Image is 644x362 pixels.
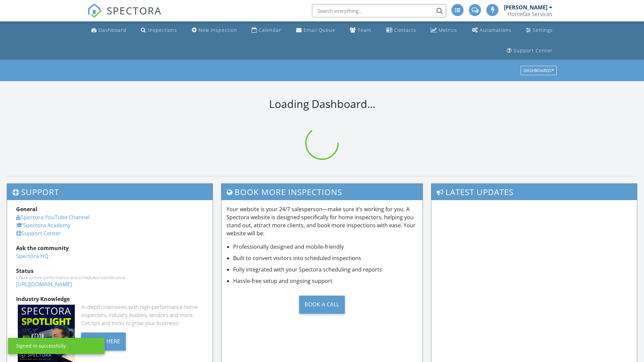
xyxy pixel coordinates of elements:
[81,333,126,351] div: Listen Here
[521,66,557,75] button: Dashboards
[16,295,204,303] div: Industry Knowledge
[7,184,213,200] h3: Support
[18,305,75,362] img: Spectoraspolightmain
[233,254,418,262] li: Built to convert visitors into scheduled inspections
[249,24,284,37] a: Calendar
[16,230,61,237] a: Support Center
[469,24,514,37] a: Automations (Advanced)
[312,4,446,17] input: Search everything...
[233,265,418,274] li: Fully integrated with your Spectora scheduling and reports
[504,4,547,11] div: [PERSON_NAME]
[16,244,204,252] div: Ask the community
[523,24,555,37] a: Settings
[259,27,281,33] div: Calendar
[504,45,555,57] a: Support Center
[299,296,345,314] div: Book a Call
[431,184,637,200] h3: Latest Updates
[81,303,203,327] div: In-depth interviews with high-performance home inspectors, industry leaders, vendors and more. Ge...
[99,27,126,33] div: Dashboard
[81,337,126,345] a: Listen Here
[148,27,177,33] div: Inspections
[524,68,554,73] div: Dashboards
[16,281,72,288] a: [URL][DOMAIN_NAME]
[347,24,374,37] a: Team
[358,27,371,33] div: Team
[304,27,335,33] div: Email Queue
[87,3,102,18] img: The Best Home Inspection Software - Spectora
[16,222,70,229] a: Spectora Academy
[514,47,553,54] div: Support Center
[16,267,204,275] div: Status
[507,11,552,17] div: Homefax Services
[233,243,418,251] li: Professionally designed and mobile-friendly
[16,214,90,221] a: Spectora YouTube Channel
[16,205,37,213] strong: General
[16,252,48,260] a: Spectora HQ
[226,290,418,319] a: Book a Call
[221,184,423,200] h3: Book More Inspections
[89,24,129,37] a: Dashboard
[107,3,162,17] span: SPECTORA
[428,24,460,37] a: Metrics
[16,275,204,280] div: Check system performance and scheduled maintenance.
[226,205,418,237] p: Your website is your 24/7 salesperson—make sure it’s working for you. A Spectora website is desig...
[383,24,419,37] a: Contacts
[480,27,512,33] div: Automations
[293,24,338,37] a: Email Queue
[233,277,418,285] li: Hassle-free setup and ongoing support
[87,9,162,23] a: SPECTORA
[16,343,67,349] div: Signed in successfully.
[189,24,240,37] a: New Inspection
[199,27,237,33] div: New Inspection
[138,24,180,37] a: Inspections
[394,27,416,33] div: Contacts
[533,27,553,33] div: Settings
[439,27,457,33] div: Metrics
